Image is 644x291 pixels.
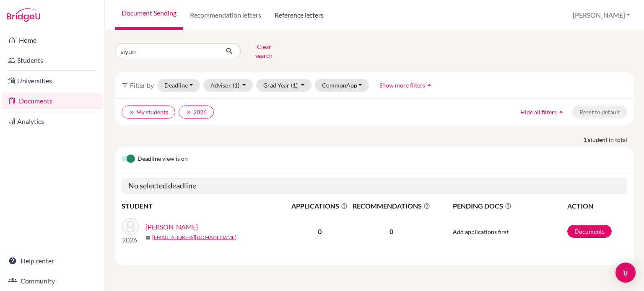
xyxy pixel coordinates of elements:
[130,81,154,89] span: Filter by
[2,32,103,49] a: Home
[122,201,289,211] th: STUDENT
[453,201,566,211] span: PENDING DOCS
[615,263,636,283] div: Open Intercom Messenger
[567,201,627,211] th: ACTION
[256,79,312,92] button: Grad Year(1)
[115,43,219,59] input: Find student by name...
[379,82,425,89] span: Show more filters
[291,82,298,89] span: (1)
[241,40,287,62] button: Clear search
[425,81,434,89] i: arrow_drop_up
[453,228,509,235] span: Add applications first
[2,93,103,109] a: Documents
[569,7,634,23] button: [PERSON_NAME]
[583,135,588,144] strong: 1
[122,218,139,235] img: Lee, Siyun
[122,106,175,118] button: clearMy students
[315,79,369,92] button: CommonApp
[152,234,236,241] a: [EMAIL_ADDRESS][DOMAIN_NAME]
[350,227,432,237] p: 0
[186,109,192,115] i: clear
[122,82,128,88] i: filter_list
[588,135,634,144] span: student in total
[233,82,239,89] span: (1)
[557,108,565,116] i: arrow_drop_up
[2,273,103,289] a: Community
[2,252,103,269] a: Help center
[520,108,557,116] span: Hide all filters
[350,201,432,211] span: RECOMMENDATIONS
[2,113,103,130] a: Analytics
[290,201,349,211] span: APPLICATIONS
[157,79,200,92] button: Deadline
[179,106,214,118] button: clear2026
[7,8,40,22] img: Bridge-U
[145,222,198,232] a: [PERSON_NAME]
[203,79,253,92] button: Advisor(1)
[122,178,627,194] h5: No selected deadline
[122,235,139,245] p: 2026
[372,79,441,92] button: Show more filtersarrow_drop_up
[2,72,103,89] a: Universities
[145,235,151,240] span: mail
[567,225,612,238] a: Documents
[2,52,103,69] a: Students
[318,227,322,235] b: 0
[129,109,135,115] i: clear
[138,154,188,164] span: Deadline view is on
[572,106,627,118] button: Reset to default
[513,106,572,118] button: Hide all filtersarrow_drop_up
